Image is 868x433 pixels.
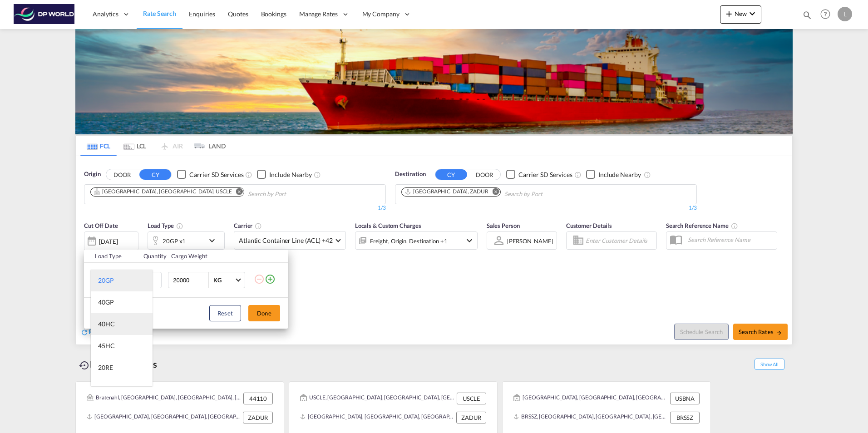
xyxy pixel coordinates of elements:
div: 40RE [98,385,113,394]
div: 20RE [98,363,113,372]
div: 45HC [98,341,115,350]
div: 40HC [98,320,115,329]
div: 40GP [98,298,114,307]
div: 20GP [98,276,114,285]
